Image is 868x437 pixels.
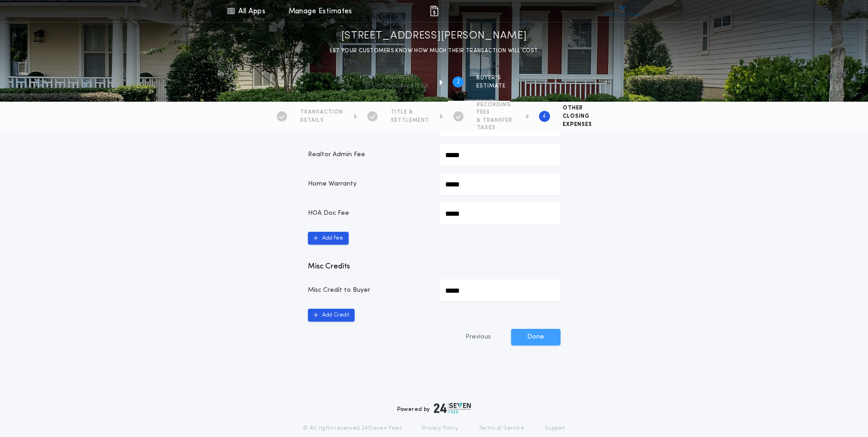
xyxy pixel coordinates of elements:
[477,117,515,131] span: & TRANSFER TAXES
[308,209,429,218] p: HOA Doc Fee
[308,150,429,159] p: Realtor Admin Fee
[479,425,524,432] a: Terms of Service
[511,329,561,345] button: Done
[476,82,506,90] span: ESTIMATE
[391,109,429,116] span: TITLE &
[422,425,458,432] a: Privacy Policy
[308,261,561,272] p: Misc Credits
[563,121,592,128] span: EXPENSES
[563,113,592,120] span: CLOSING
[605,6,639,16] img: vs-icon
[308,286,429,295] p: Misc Credit to Buyer
[429,5,440,16] img: img
[391,117,429,124] span: SETTLEMENT
[476,74,506,82] span: BUYER'S
[308,309,355,322] button: Add Credit
[477,101,515,116] span: RECORDING FEES
[300,109,343,116] span: TRANSACTION
[303,425,402,432] p: © All rights reserved. 24|Seven Fees
[543,113,546,120] h2: 4
[330,46,538,55] p: LET YOUR CUSTOMERS KNOW HOW MUCH THEIR TRANSACTION WILL COST
[457,78,460,86] h2: 2
[341,29,527,44] h1: [STREET_ADDRESS][PERSON_NAME]
[300,117,343,124] span: DETAILS
[386,74,429,82] span: Property
[308,232,349,245] button: Add Fee
[447,329,509,345] button: Previous
[308,180,429,189] p: Home Warranty
[386,82,429,90] span: information
[434,403,471,414] img: logo
[397,403,471,414] div: Powered by
[545,425,565,432] a: Support
[563,104,592,112] span: OTHER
